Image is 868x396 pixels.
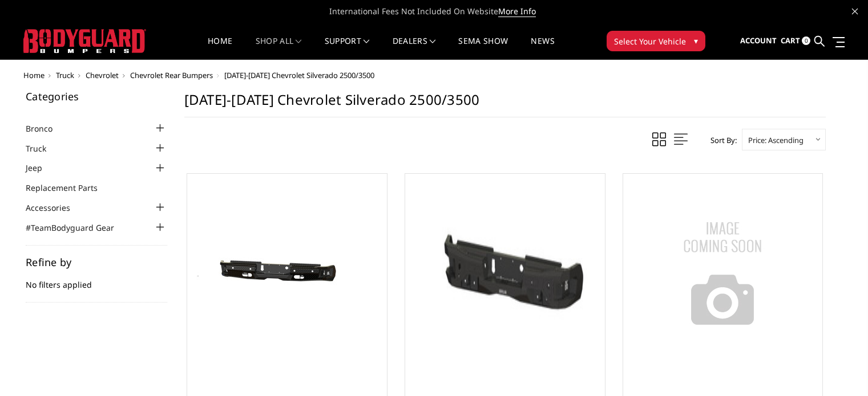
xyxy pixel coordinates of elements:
a: 2020-2025 Chevrolet/GMC 2500-3500 - FT Series - Rear Bumper 2020-2025 Chevrolet/GMC 2500-3500 - F... [190,177,384,370]
span: 0 [802,36,810,45]
a: Home [208,37,232,59]
label: Sort By: [704,132,737,149]
span: [DATE]-[DATE] Chevrolet Silverado 2500/3500 [224,70,374,80]
a: Support [325,37,370,59]
h5: Categories [26,91,167,101]
a: shop all [256,37,302,59]
a: News [531,37,554,59]
span: Account [740,35,777,46]
span: Select Your Vehicle [614,35,686,47]
a: Cart 0 [781,26,810,56]
a: Truck [26,142,60,154]
a: 2020-2025 Chevrolet / GMC 2500-3500 - Freedom Series - Rear Bumper 2020-2025 Chevrolet / GMC 2500... [408,177,602,370]
a: Replacement Parts [26,182,112,194]
span: ▾ [694,35,698,47]
h5: Refine by [26,257,167,267]
a: #TeamBodyguard Gear [26,222,128,234]
a: More Info [498,6,536,17]
a: Jeep [26,162,56,174]
div: No filters applied [26,257,167,303]
a: Bronco [26,123,67,134]
a: Chevrolet [86,70,119,80]
a: Account [740,26,777,56]
a: Truck [56,70,74,80]
button: Select Your Vehicle [607,31,705,51]
h1: [DATE]-[DATE] Chevrolet Silverado 2500/3500 [184,91,826,117]
span: Cart [781,35,800,46]
a: Accessories [26,202,84,214]
img: BODYGUARD BUMPERS [23,29,146,53]
a: Chevrolet Rear Bumpers [130,70,213,80]
a: Dealers [393,37,436,59]
a: Home [23,70,45,80]
a: SEMA Show [458,37,508,59]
